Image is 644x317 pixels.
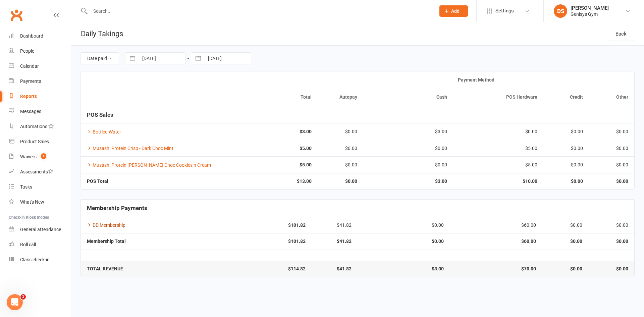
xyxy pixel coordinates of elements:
[20,154,37,159] div: Waivers
[364,239,444,244] strong: $0.00
[9,237,71,252] a: Roll call
[608,27,634,41] a: Back
[595,162,628,167] div: $0.00
[225,239,306,244] strong: $101.82
[549,146,583,151] div: $0.00
[549,162,583,167] div: $0.00
[324,179,357,184] strong: $0.00
[548,223,582,228] div: $0.00
[495,3,514,18] span: Settings
[595,146,628,151] div: $0.00
[8,7,25,23] a: Clubworx
[9,164,71,179] a: Assessments
[87,178,108,184] strong: POS Total
[595,129,628,134] div: $0.00
[225,223,306,228] strong: $101.82
[20,199,44,205] div: What's New
[456,239,536,244] strong: $60.00
[234,146,312,151] strong: $5.00
[318,266,352,271] strong: $41.82
[9,44,71,59] a: People
[9,119,71,134] a: Automations
[364,266,444,271] strong: $3.00
[549,129,583,134] div: $0.00
[87,205,628,211] h5: Membership Payments
[20,109,41,114] div: Messages
[9,222,71,237] a: General attendance kiosk mode
[87,112,628,118] h5: POS Sales
[225,266,306,271] strong: $114.82
[456,223,536,228] div: $60.00
[459,162,537,167] div: $5.00
[9,134,71,149] a: Product Sales
[20,124,47,129] div: Automations
[20,139,49,144] div: Product Sales
[87,222,125,228] a: DD Membership
[459,129,537,134] div: $0.00
[20,257,50,262] div: Class check-in
[20,78,41,84] div: Payments
[324,95,357,100] div: Autopay
[451,8,460,14] span: Add
[9,74,71,89] a: Payments
[369,129,447,134] div: $3.00
[9,89,71,104] a: Reports
[571,11,609,17] div: Genisys Gym
[318,223,352,228] div: $41.82
[87,129,121,135] a: Bottled Water
[20,227,61,232] div: General attendance
[459,146,537,151] div: $5.00
[41,153,46,159] span: 1
[20,63,39,69] div: Calendar
[234,179,312,184] strong: $13.00
[9,195,71,210] a: What's New
[9,179,71,195] a: Tasks
[459,179,537,184] strong: $10.00
[20,294,26,300] span: 1
[71,22,123,45] h1: Daily Takings
[9,29,71,44] a: Dashboard
[594,266,628,271] strong: $0.00
[324,162,357,167] div: $0.00
[548,239,582,244] strong: $0.00
[20,169,53,174] div: Assessments
[88,6,431,16] input: Search...
[548,266,582,271] strong: $0.00
[87,162,211,168] a: Musashi Protein [PERSON_NAME] Choc Cookies n Cream
[595,95,628,100] div: Other
[364,223,444,228] div: $0.00
[571,5,609,11] div: [PERSON_NAME]
[369,95,447,100] div: Cash
[456,266,536,271] strong: $70.00
[234,95,312,100] div: Total
[549,95,583,100] div: Credit
[594,223,628,228] div: $0.00
[9,59,71,74] a: Calendar
[20,94,37,99] div: Reports
[9,149,71,164] a: Waivers 1
[20,33,43,39] div: Dashboard
[9,252,71,267] a: Class kiosk mode
[554,4,567,18] div: DS
[204,53,251,64] input: To
[369,162,447,167] div: $0.00
[20,48,34,54] div: People
[234,162,312,167] strong: $5.00
[9,104,71,119] a: Messages
[87,146,173,151] a: Musashi Protein Crisp - Dark Choc Mint
[369,179,447,184] strong: $3.00
[87,239,126,244] strong: Membership Total
[549,179,583,184] strong: $0.00
[459,95,537,100] div: POS Hardware
[234,129,312,134] strong: $3.00
[20,242,36,247] div: Roll call
[324,77,628,83] div: Payment Method
[20,184,32,190] div: Tasks
[87,266,123,271] strong: TOTAL REVENUE
[439,5,468,17] button: Add
[7,294,23,310] iframe: Intercom live chat
[139,53,185,64] input: From
[369,146,447,151] div: $0.00
[324,129,357,134] div: $0.00
[595,179,628,184] strong: $0.00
